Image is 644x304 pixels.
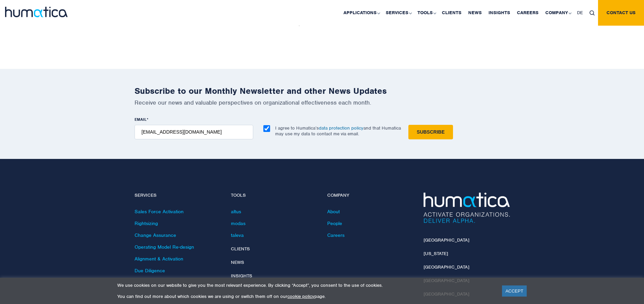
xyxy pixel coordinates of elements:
[287,294,314,299] a: cookie policy
[263,125,270,132] input: I agree to Humatica’sdata protection policyand that Humatica may use my data to contact me via em...
[135,209,184,215] a: Sales Force Activation
[231,220,245,226] a: modas
[117,294,494,299] p: You can find out more about which cookies we are using or switch them off on our page.
[424,264,469,270] a: [GEOGRAPHIC_DATA]
[424,237,469,243] a: [GEOGRAPHIC_DATA]
[135,232,176,238] a: Change Assurance
[135,220,158,226] a: Rightsizing
[424,193,510,223] img: Humatica
[231,246,250,252] a: Clients
[408,125,453,139] input: Subscribe
[135,193,221,198] h4: Services
[135,99,510,106] p: Receive our news and valuable perspectives on organizational effectiveness each month.
[231,273,252,279] a: Insights
[327,220,342,226] a: People
[327,193,413,198] h4: Company
[231,232,244,238] a: taleva
[577,10,583,16] span: DE
[502,285,527,297] a: ACCEPT
[135,86,510,96] h2: Subscribe to our Monthly Newsletter and other News Updates
[5,7,68,17] img: logo
[319,125,363,131] a: data protection policy
[135,125,253,139] input: name@company.com
[327,209,340,215] a: About
[135,244,194,250] a: Operating Model Re-design
[117,282,494,288] p: We use cookies on our website to give you the most relevant experience. By clicking “Accept”, you...
[135,268,165,274] a: Due Diligence
[231,209,241,215] a: altus
[135,117,147,122] span: EMAIL
[590,10,595,16] img: search_icon
[231,259,244,265] a: News
[135,256,183,262] a: Alignment & Activation
[327,232,344,238] a: Careers
[231,193,317,198] h4: Tools
[424,251,448,256] a: [US_STATE]
[275,125,401,137] p: I agree to Humatica’s and that Humatica may use my data to contact me via email.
